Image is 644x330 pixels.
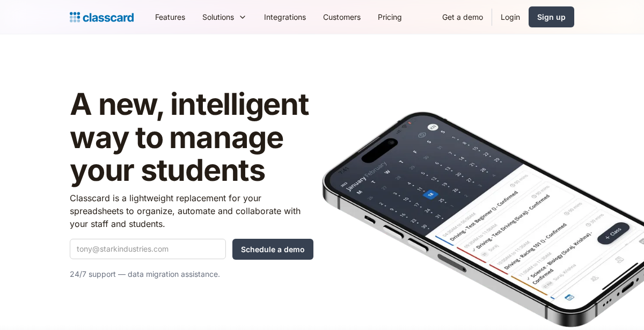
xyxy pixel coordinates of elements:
div: Sign up [537,11,566,23]
div: Solutions [194,5,255,29]
div: Solutions [202,11,234,23]
a: Get a demo [434,5,492,29]
a: Sign up [529,6,574,27]
a: Login [492,5,529,29]
a: Pricing [369,5,411,29]
input: tony@starkindustries.com [70,239,226,259]
p: 24/7 support — data migration assistance. [70,268,313,281]
a: Features [147,5,194,29]
form: Quick Demo Form [70,239,313,260]
input: Schedule a demo [232,239,313,260]
h1: A new, intelligent way to manage your students [70,88,313,187]
a: Logo [70,10,134,25]
a: Integrations [255,5,314,29]
a: Customers [314,5,369,29]
p: Classcard is a lightweight replacement for your spreadsheets to organize, automate and collaborat... [70,192,313,230]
